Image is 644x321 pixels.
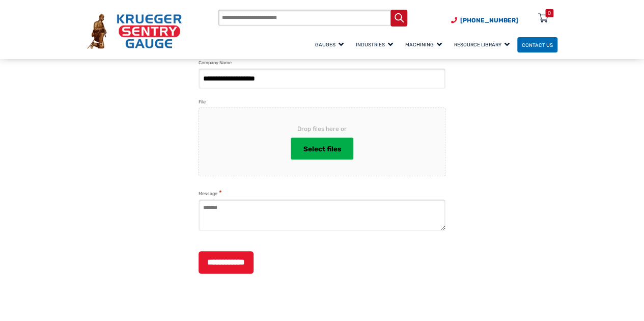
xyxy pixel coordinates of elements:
[87,14,182,49] img: Krueger Sentry Gauge
[450,36,517,53] a: Resource Library
[351,36,401,53] a: Industries
[215,124,429,133] span: Drop files here or
[356,42,393,47] span: Industries
[522,42,553,47] span: Contact Us
[401,36,450,53] a: Machining
[454,42,510,47] span: Resource Library
[199,189,222,198] label: Message
[199,59,232,67] label: Company Name
[199,98,206,106] label: File
[311,36,351,53] a: Gauges
[460,17,518,24] span: [PHONE_NUMBER]
[291,138,353,159] button: select files, file
[315,42,344,47] span: Gauges
[517,37,557,53] a: Contact Us
[548,9,551,17] div: 0
[405,42,442,47] span: Machining
[451,16,518,25] a: Phone Number (920) 434-8860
